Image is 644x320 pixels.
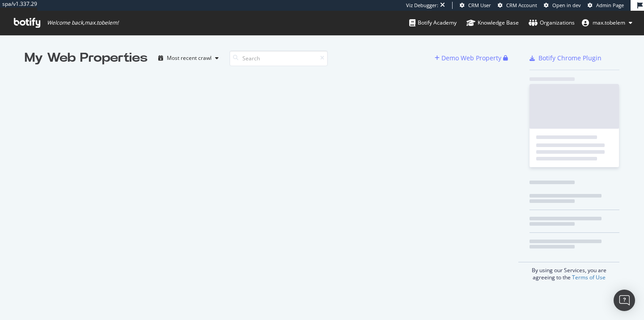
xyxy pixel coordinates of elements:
div: Demo Web Property [441,54,501,63]
div: Viz Debugger: [406,2,438,9]
div: My Web Properties [25,49,148,67]
div: Open Intercom Messenger [614,290,635,311]
div: Organizations [529,18,575,27]
button: Demo Web Property [435,51,503,65]
span: Welcome back, max.tobelem ! [47,19,119,26]
a: Demo Web Property [435,54,503,62]
span: Admin Page [596,2,624,8]
span: CRM Account [506,2,537,8]
a: CRM Account [498,2,537,9]
a: Botify Chrome Plugin [530,54,602,63]
span: max.tobelem [593,19,625,26]
a: Organizations [529,11,575,35]
a: CRM User [460,2,491,9]
div: Botify Academy [409,18,457,27]
div: Botify Chrome Plugin [538,54,602,63]
a: Terms of Use [572,274,606,281]
span: Open in dev [552,2,581,8]
a: Open in dev [544,2,581,9]
div: By using our Services, you are agreeing to the [518,262,619,281]
div: Most recent crawl [167,55,212,61]
input: Search [229,51,328,66]
span: CRM User [468,2,491,8]
a: Knowledge Base [466,11,519,35]
div: Knowledge Base [466,18,519,27]
a: Botify Academy [409,11,457,35]
button: Most recent crawl [155,51,222,65]
a: Admin Page [588,2,624,9]
button: max.tobelem [575,16,640,30]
